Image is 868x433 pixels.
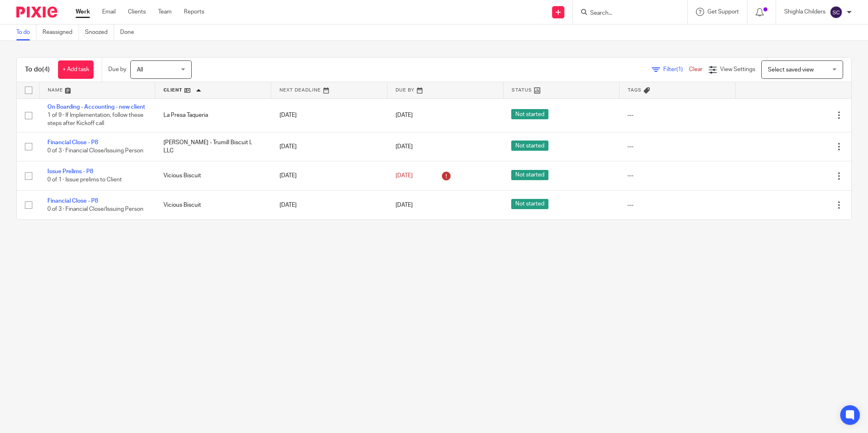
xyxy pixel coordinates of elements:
[102,8,116,16] a: Email
[25,65,50,74] h1: To do
[511,109,548,119] span: Not started
[43,25,79,40] a: Reassigned
[707,9,739,15] span: Get Support
[589,10,663,17] input: Search
[271,132,387,161] td: [DATE]
[155,190,271,219] td: Vicious Biscuit
[511,199,548,209] span: Not started
[628,88,642,92] span: Tags
[689,67,702,72] a: Clear
[627,172,727,180] div: ---
[396,144,413,150] span: [DATE]
[16,7,57,18] img: Pixie
[155,132,271,161] td: [PERSON_NAME] - Trumill Biscuit I, LLC
[128,8,146,16] a: Clients
[396,173,413,179] span: [DATE]
[627,111,727,119] div: ---
[768,67,814,73] span: Select saved view
[155,161,271,190] td: Vicious Biscuit
[663,67,689,72] span: Filter
[271,98,387,132] td: [DATE]
[511,141,548,151] span: Not started
[184,8,204,16] a: Reports
[47,112,143,127] span: 1 of 9 · If Implementation, follow these steps after Kickoff call
[47,177,122,183] span: 0 of 1 · Issue prelims to Client
[271,161,387,190] td: [DATE]
[511,170,548,180] span: Not started
[784,8,825,16] p: Shighla Childers
[58,60,94,79] a: + Add task
[271,190,387,219] td: [DATE]
[676,67,683,72] span: (1)
[137,67,143,73] span: All
[47,104,145,110] a: On Boarding - Accounting - new client
[47,206,143,212] span: 0 of 3 · Financial Close/Issuing Person
[47,148,143,154] span: 0 of 3 · Financial Close/Issuing Person
[155,98,271,132] td: La Presa Taqueria
[47,169,93,174] a: Issue Prelims - P8
[108,65,126,74] p: Due by
[76,8,90,16] a: Work
[627,201,727,209] div: ---
[85,25,114,40] a: Snoozed
[396,112,413,118] span: [DATE]
[42,66,50,73] span: (4)
[47,198,98,204] a: Financial Close - P8
[830,6,843,19] img: svg%3E
[720,67,755,72] span: View Settings
[47,140,98,145] a: Financial Close - P8
[16,25,36,40] a: To do
[120,25,140,40] a: Done
[396,202,413,208] span: [DATE]
[158,8,172,16] a: Team
[627,143,727,151] div: ---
